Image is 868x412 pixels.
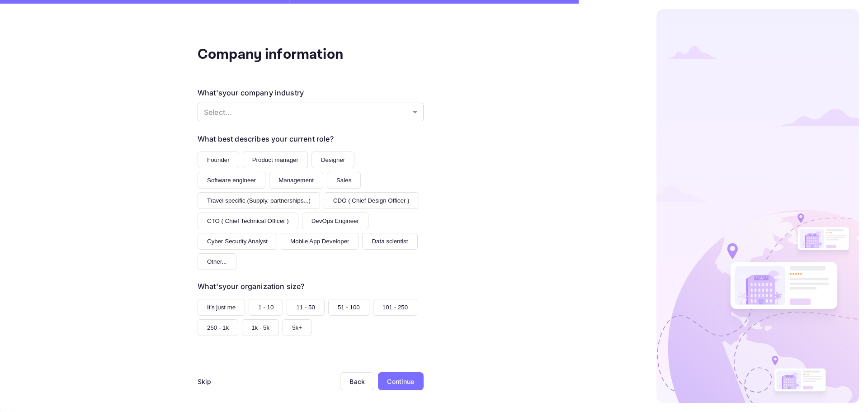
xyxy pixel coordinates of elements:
button: Designer [311,152,354,168]
div: Back [349,378,365,385]
div: What's your organization size? [198,281,304,292]
button: Data scientist [362,233,417,250]
button: 1k - 5k [242,319,279,336]
button: It's just me [198,299,245,316]
button: Product manager [243,152,308,168]
button: 5k+ [283,319,311,336]
div: Skip [198,377,212,386]
button: CTO ( Chief Technical Officer ) [198,213,298,229]
button: Mobile App Developer [281,233,359,250]
div: Company information [198,44,378,66]
button: DevOps Engineer [302,213,368,229]
button: 101 - 250 [373,299,417,316]
button: Founder [198,152,239,168]
button: Sales [327,172,361,189]
p: Select... [204,107,409,118]
div: Without label [198,103,424,121]
button: 1 - 10 [249,299,283,316]
div: What best describes your current role? [198,133,334,144]
button: 11 - 50 [287,299,325,316]
button: CDO ( Chief Design Officer ) [324,192,419,209]
button: Cyber Security Analyst [198,233,277,250]
img: logo [656,9,859,403]
button: Software engineer [198,172,265,189]
button: 51 - 100 [328,299,369,316]
div: What's your company industry [198,87,304,98]
button: Travel specific (Supply, partnerships...) [198,192,320,209]
button: Other... [198,253,236,270]
div: Continue [387,377,414,386]
button: 250 - 1k [198,319,238,336]
button: Management [269,172,323,189]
